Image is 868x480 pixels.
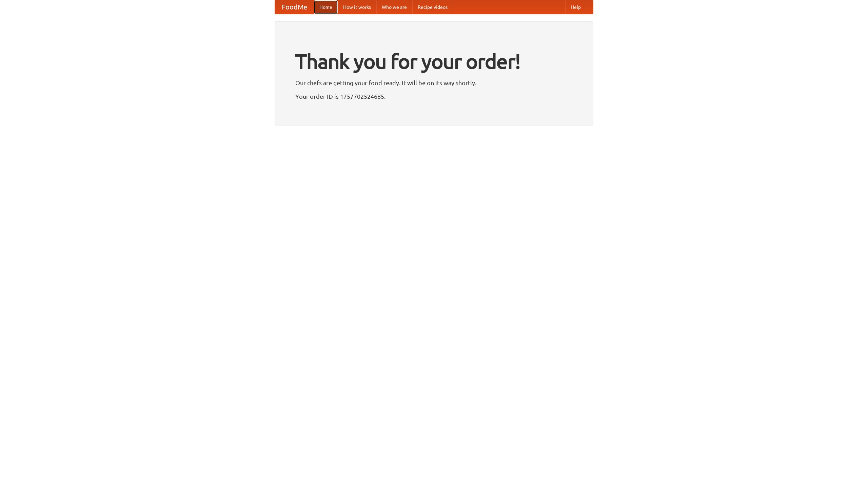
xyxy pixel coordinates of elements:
[376,0,412,14] a: Who we are
[295,45,573,78] h1: Thank you for your order!
[295,78,573,88] p: Our chefs are getting your food ready. It will be on its way shortly.
[295,91,573,101] p: Your order ID is 1757702524685.
[565,0,586,14] a: Help
[412,0,453,14] a: Recipe videos
[275,0,314,14] a: FoodMe
[338,0,376,14] a: How it works
[314,0,338,14] a: Home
